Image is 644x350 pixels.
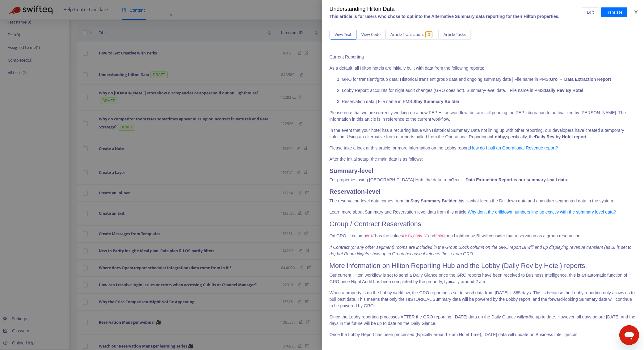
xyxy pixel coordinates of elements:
span: close [633,10,638,15]
button: Article Translations0 [385,30,439,40]
span: Edit [587,9,594,16]
div: This article is for users who chose to opt into the Alternative Summary data reporting for their ... [330,13,582,20]
p: When a property is on the Lobby workflow, the GRO reporting is set to send data from [DATE] + 365... [330,290,637,309]
p: Current Reporting [330,54,637,60]
code: GT [423,234,428,239]
span: View Code [361,31,381,38]
a: Why don't the drilldown numbers line up exactly with the summary level data? [468,210,616,214]
button: View Code [356,30,385,40]
p: Please note that we are currently working on a new PEP Hilton workflow, but are still pending the... [330,110,637,123]
code: SMRF [435,234,444,239]
p: The reservation-level data comes from the this is what feeds the Drilldown data and any other seg... [330,198,637,204]
span: View Text [335,31,351,38]
button: Translate [601,7,627,17]
button: Edit [582,7,599,17]
b: Daily Rev By Hotel [545,88,583,93]
p: Reservation data | File name in PMS: [342,98,637,105]
button: View Text [330,30,356,40]
i: not [523,314,530,319]
button: Article Tasks [439,30,471,40]
b: Summary-level [330,167,373,174]
b: Reservation-level [330,188,381,195]
p: Lobby Report: accounts for night audit changes (GRO does not). Summary-level data. | File name in... [342,87,637,94]
button: Close [632,10,640,15]
iframe: Button to launch messaging window [619,325,639,345]
a: How do I pull an Operational Revenue report? [470,145,558,150]
p: In the event that your hotel has a recurring issue with Historical Summary Data not lining up wit... [330,127,637,140]
p: Our current Hilton workflow is set to send a Daily Glance once the GRO reports have been received... [330,272,637,285]
h1: More information on Hilton Reporting Hub and the Lobby (Daily Rev by Hotel) reports. [330,262,637,270]
i: If Contract (or any other segment) rooms are included in the Group Block column on the GRO report... [330,245,632,256]
code: CMTG [403,234,412,239]
p: As a default, all Hilton hotels are initially built with data from the following reports: [330,65,637,71]
b: Gro → Data Extraction Report is our summary-level data. [451,177,568,182]
b: Gro → Data Extraction Report [550,77,611,82]
p: After the initial setup, the main data is as follows: [330,156,637,162]
div: Understanding Hilton Data [330,5,582,13]
span: 0 [425,31,432,38]
p: On GRO, if column has the values , , and then Lighthouse BI will consider that reservation as a g... [330,233,637,239]
code: MCAT [366,234,375,239]
code: CONV [413,234,422,239]
p: Once the Lobby Report has been processed (typically around 7 am Hotel Time), [DATE] data will upd... [330,331,637,338]
span: Article Translations [390,31,424,38]
b: Stay Summary Builder [413,99,459,104]
b: Lobby, [492,134,506,139]
b: Stay Summary Builder, [410,198,458,203]
p: GRO for transient/group data: Historical transient group data and ongoing summary data | File nam... [342,76,637,83]
h1: Group / Contract Reservations [330,220,637,228]
p: Please take a look at this article for more information on the Lobby report: [330,145,637,151]
p: For properties using [GEOGRAPHIC_DATA] Hub, the data from [330,177,637,183]
b: Daily Rev by Hotel report. [535,134,587,139]
span: Translate [606,9,622,16]
p: Since the Lobby reporting processes AFTER the GRO reporting, [DATE] data on the Daily Glance will... [330,314,637,327]
p: Learn more about Summary and Reservation-level data from this article: [330,209,637,215]
span: Article Tasks [444,31,466,38]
